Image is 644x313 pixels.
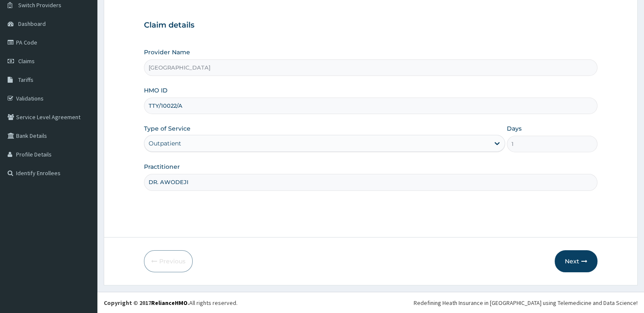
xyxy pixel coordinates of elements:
label: HMO ID [144,86,168,95]
label: Practitioner [144,162,180,171]
input: Enter Name [144,174,597,190]
label: Provider Name [144,48,190,56]
a: RelianceHMO [151,299,188,307]
span: Claims [18,57,35,65]
span: Dashboard [18,20,46,28]
span: Switch Providers [18,1,61,9]
label: Type of Service [144,124,191,133]
div: Redefining Heath Insurance in [GEOGRAPHIC_DATA] using Telemedicine and Data Science! [414,299,638,307]
button: Next [555,250,597,272]
span: Tariffs [18,76,33,84]
strong: Copyright © 2017 . [104,299,189,307]
button: Previous [144,250,193,272]
input: Enter HMO ID [144,98,597,114]
div: Outpatient [149,139,181,148]
h3: Claim details [144,21,597,30]
label: Days [507,124,522,133]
